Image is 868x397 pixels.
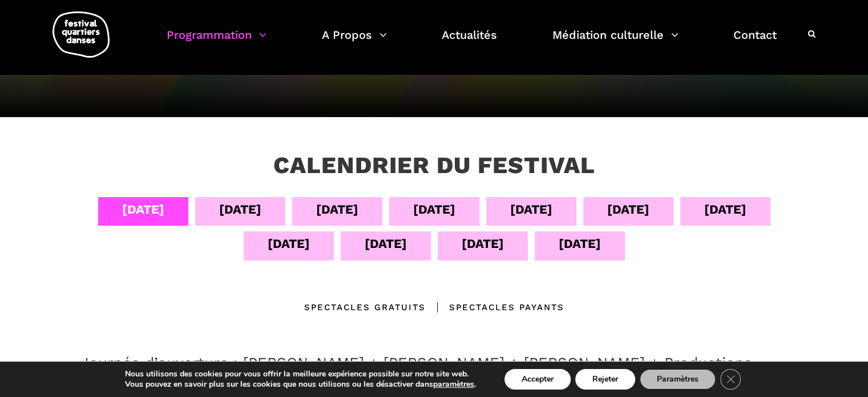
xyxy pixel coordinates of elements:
[125,369,476,379] p: Nous utilisons des cookies pour vous offrir la meilleure expérience possible sur notre site web.
[559,234,601,254] div: [DATE]
[640,369,716,390] button: Paramètres
[125,379,476,390] p: Vous pouvez en savoir plus sur les cookies que nous utilisons ou les désactiver dans .
[733,25,777,59] a: Contact
[122,199,164,219] div: [DATE]
[607,199,649,219] div: [DATE]
[322,25,387,59] a: A Propos
[273,151,595,180] h3: Calendrier du festival
[268,234,310,254] div: [DATE]
[575,369,635,390] button: Rejeter
[413,199,455,219] div: [DATE]
[80,354,752,389] a: Journée d’ouverture : [PERSON_NAME] + [PERSON_NAME] + [PERSON_NAME] + Productions Realiva
[426,300,564,314] div: Spectacles Payants
[304,300,426,314] div: Spectacles gratuits
[53,11,110,58] img: logo-fqd-med
[167,25,267,59] a: Programmation
[704,199,746,219] div: [DATE]
[504,369,571,390] button: Accepter
[552,25,679,59] a: Médiation culturelle
[316,199,358,219] div: [DATE]
[510,199,552,219] div: [DATE]
[720,369,741,390] button: Close GDPR Cookie Banner
[433,379,474,390] button: paramètres
[462,234,504,254] div: [DATE]
[219,199,261,219] div: [DATE]
[365,234,407,254] div: [DATE]
[442,25,497,59] a: Actualités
